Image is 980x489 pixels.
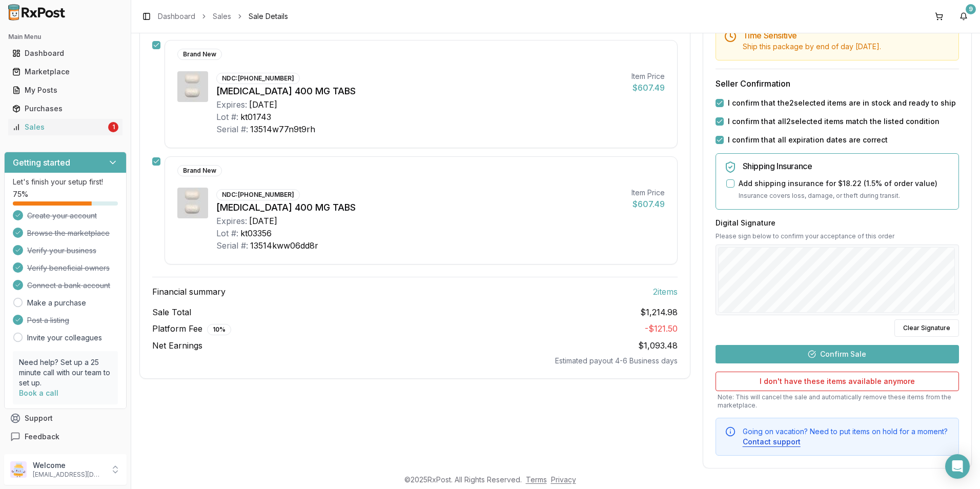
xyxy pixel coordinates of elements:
[743,162,950,170] h5: Shipping Insurance
[216,111,238,123] div: Lot #:
[108,122,118,132] div: 1
[894,319,959,337] button: Clear Signature
[12,122,106,132] div: Sales
[27,280,110,291] span: Connect a bank account
[216,123,248,135] div: Serial #:
[8,33,122,41] h2: Main Menu
[216,227,238,239] div: Lot #:
[33,460,104,471] p: Welcome
[716,77,959,90] h3: Seller Confirmation
[216,84,623,98] div: [MEDICAL_DATA] 400 MG TABS
[12,85,118,95] div: My Posts
[653,286,678,298] span: 2 item s
[216,98,247,111] div: Expires:
[716,218,959,228] h3: Digital Signature
[526,475,547,484] a: Terms
[213,11,231,22] a: Sales
[631,188,665,198] div: Item Price
[177,49,222,60] div: Brand New
[152,339,202,352] span: Net Earnings
[4,119,127,135] button: Sales1
[19,357,112,388] p: Need help? Set up a 25 minute call with our team to set up.
[4,409,127,427] button: Support
[249,98,277,111] div: [DATE]
[152,286,226,298] span: Financial summary
[728,98,956,108] label: I confirm that the 2 selected items are in stock and ready to ship
[739,178,937,189] label: Add shipping insurance for $18.22 ( 1.5 % of order value)
[12,67,118,77] div: Marketplace
[158,11,288,22] nav: breadcrumb
[177,188,208,218] img: Multaq 400 MG TABS
[728,116,940,127] label: I confirm that all 2 selected items match the listed condition
[158,11,195,22] a: Dashboard
[8,44,122,63] a: Dashboard
[4,100,127,117] button: Purchases
[250,123,315,135] div: 13514w77n9t9rh
[27,246,96,256] span: Verify your business
[645,323,678,334] span: - $121.50
[4,82,127,98] button: My Posts
[8,81,122,99] a: My Posts
[8,99,122,118] a: Purchases
[240,111,271,123] div: kt01743
[177,71,208,102] img: Multaq 400 MG TABS
[216,200,623,215] div: [MEDICAL_DATA] 400 MG TABS
[8,118,122,136] a: Sales1
[551,475,576,484] a: Privacy
[216,239,248,252] div: Serial #:
[27,263,110,273] span: Verify beneficial owners
[716,345,959,363] button: Confirm Sale
[249,215,277,227] div: [DATE]
[27,298,86,308] a: Make a purchase
[955,8,972,25] button: 9
[13,156,70,169] h3: Getting started
[4,45,127,62] button: Dashboard
[743,426,950,447] div: Going on vacation? Need to put items on hold for a moment?
[216,73,300,84] div: NDC: [PHONE_NUMBER]
[27,228,110,238] span: Browse the marketplace
[739,191,950,201] p: Insurance covers loss, damage, or theft during transit.
[8,63,122,81] a: Marketplace
[743,31,950,39] h5: Time Sensitive
[152,322,231,335] span: Platform Fee
[207,324,231,335] div: 10 %
[743,437,801,447] button: Contact support
[631,198,665,210] div: $607.49
[27,211,97,221] span: Create your account
[4,427,127,446] button: Feedback
[12,48,118,58] div: Dashboard
[249,11,288,22] span: Sale Details
[716,393,959,410] p: Note: This will cancel the sale and automatically remove these items from the marketplace.
[728,135,888,145] label: I confirm that all expiration dates are correct
[152,356,678,366] div: Estimated payout 4-6 Business days
[716,232,959,240] p: Please sign below to confirm your acceptance of this order
[631,81,665,94] div: $607.49
[27,333,102,343] a: Invite your colleagues
[4,64,127,80] button: Marketplace
[4,4,70,21] img: RxPost Logo
[216,215,247,227] div: Expires:
[631,71,665,81] div: Item Price
[177,165,222,176] div: Brand New
[743,42,881,51] span: Ship this package by end of day [DATE] .
[216,189,300,200] div: NDC: [PHONE_NUMBER]
[250,239,318,252] div: 13514kww06dd8r
[12,104,118,114] div: Purchases
[27,315,69,325] span: Post a listing
[240,227,272,239] div: kt03356
[640,306,678,318] span: $1,214.98
[19,389,58,397] a: Book a call
[33,471,104,479] p: [EMAIL_ADDRESS][DOMAIN_NAME]
[25,432,59,442] span: Feedback
[10,461,27,478] img: User avatar
[716,372,959,391] button: I don't have these items available anymore
[966,4,976,14] div: 9
[13,177,118,187] p: Let's finish your setup first!
[13,189,28,199] span: 75 %
[945,454,970,479] div: Open Intercom Messenger
[638,340,678,351] span: $1,093.48
[152,306,191,318] span: Sale Total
